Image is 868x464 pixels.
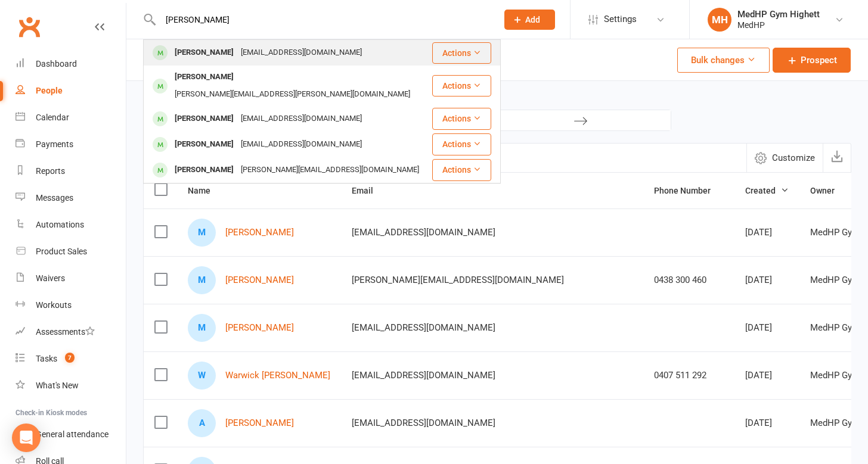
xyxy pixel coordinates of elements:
a: [PERSON_NAME] [225,418,294,428]
a: Automations [15,211,126,238]
div: Marion [188,314,216,342]
a: [PERSON_NAME] [225,275,294,285]
div: What's New [36,381,79,390]
div: [EMAIL_ADDRESS][DOMAIN_NAME] [237,110,365,127]
div: 0407 511 292 [654,370,724,381]
span: Customize [772,151,815,165]
button: Actions [432,159,491,180]
div: Mary [188,219,216,247]
button: Actions [432,133,491,155]
div: [EMAIL_ADDRESS][DOMAIN_NAME] [237,136,365,153]
a: Messages [15,185,126,211]
div: Angela [188,409,216,437]
button: Created [745,183,789,198]
span: Phone Number [654,186,724,195]
span: Add [525,15,540,24]
span: [EMAIL_ADDRESS][DOMAIN_NAME] [352,316,495,339]
div: Tasks [36,354,57,363]
button: Add [504,10,555,30]
button: Actions [432,75,491,96]
div: Workouts [36,300,72,310]
a: Warwick [PERSON_NAME] [225,370,330,381]
div: Dashboard [36,59,77,68]
a: Clubworx [14,12,44,42]
button: Email [352,183,386,198]
div: [DATE] [745,228,789,238]
span: [PERSON_NAME][EMAIL_ADDRESS][DOMAIN_NAME] [352,269,564,291]
div: [PERSON_NAME] [171,44,237,61]
div: Open Intercom Messenger [12,423,41,452]
a: Calendar [15,104,126,131]
a: Assessments [15,319,126,345]
div: [EMAIL_ADDRESS][DOMAIN_NAME] [237,44,365,61]
div: MedHP [737,20,820,30]
div: People [36,86,63,95]
button: Actions [432,42,491,64]
div: [PERSON_NAME][EMAIL_ADDRESS][PERSON_NAME][DOMAIN_NAME] [171,86,414,103]
div: Reports [36,166,65,176]
button: Name [188,183,224,198]
div: [PERSON_NAME] [171,161,237,179]
a: [PERSON_NAME] [225,228,294,238]
div: [DATE] [745,275,789,285]
div: Waivers [36,273,65,283]
span: 7 [65,353,75,363]
span: Created [745,186,789,195]
div: MedHP Gym Highett [737,9,820,20]
div: 0438 300 460 [654,275,724,285]
a: What's New [15,372,126,399]
div: MH [708,8,731,32]
span: Name [188,186,224,195]
div: [DATE] [745,370,789,381]
a: Product Sales [15,238,126,265]
div: Product Sales [36,247,87,256]
div: Marisa [188,266,216,294]
button: Actions [432,108,491,129]
a: Workouts [15,292,126,319]
a: Waivers [15,265,126,292]
div: [PERSON_NAME][EMAIL_ADDRESS][DOMAIN_NAME] [237,161,423,179]
a: Dashboard [15,51,126,77]
div: [PERSON_NAME] [171,110,237,127]
a: People [15,77,126,104]
div: [DATE] [745,418,789,428]
button: Customize [746,144,823,172]
a: Prospect [773,48,851,73]
div: Payments [36,139,73,149]
span: [EMAIL_ADDRESS][DOMAIN_NAME] [352,221,495,244]
div: General attendance [36,429,108,439]
button: Owner [810,183,848,198]
span: [EMAIL_ADDRESS][DOMAIN_NAME] [352,412,495,434]
div: [PERSON_NAME] [171,136,237,153]
button: Bulk changes [677,48,770,73]
div: [DATE] [745,323,789,333]
label: Added [467,95,671,105]
div: Assessments [36,327,95,337]
a: Payments [15,131,126,158]
a: Tasks 7 [15,345,126,372]
span: [EMAIL_ADDRESS][DOMAIN_NAME] [352,364,495,387]
input: Search... [157,11,489,28]
div: Messages [36,193,73,203]
a: [PERSON_NAME] [225,323,294,333]
span: Prospect [801,53,837,67]
a: General attendance kiosk mode [15,421,126,448]
div: Automations [36,220,84,229]
div: [PERSON_NAME] [171,68,237,86]
div: Calendar [36,113,69,122]
span: Email [352,186,386,195]
button: Phone Number [654,183,724,198]
a: Reports [15,158,126,185]
span: Owner [810,186,848,195]
div: Warwick [188,362,216,390]
span: Settings [604,6,637,33]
